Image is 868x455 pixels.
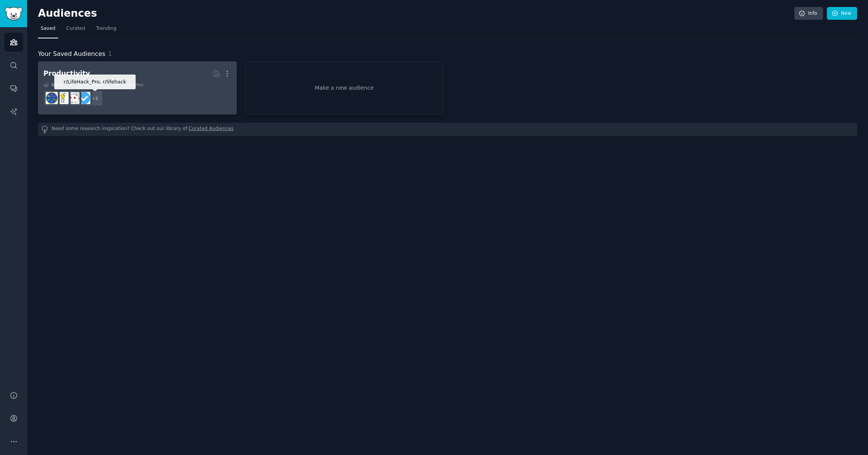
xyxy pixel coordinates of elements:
[43,69,90,78] div: Productivity
[57,92,69,104] img: lifehacks
[245,61,444,115] a: Make a new audience
[38,49,105,59] span: Your Saved Audiences
[78,92,90,104] img: getdisciplined
[38,123,857,136] div: Need some research inspiration? Check out our library of
[67,92,79,104] img: productivity
[96,25,116,32] span: Trending
[189,125,234,134] a: Curated Audiences
[38,7,794,20] h2: Audiences
[794,7,823,20] a: Info
[46,92,58,104] img: LifeProTips
[64,23,88,38] a: Curated
[5,7,22,21] img: GummySearch logo
[69,82,109,87] div: 43.6M Members
[38,61,237,115] a: Productivity6Subs43.6MMembers0.09% /mor/LifeHack_Pro, r/lifehack+2getdisciplinedproductivitylifeh...
[66,25,85,32] span: Curated
[108,50,112,57] span: 1
[827,7,857,20] a: New
[93,23,119,38] a: Trending
[121,82,143,87] div: 0.09 % /mo
[38,23,58,38] a: Saved
[41,25,55,32] span: Saved
[87,90,103,106] div: + 2
[43,82,64,87] div: 6 Sub s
